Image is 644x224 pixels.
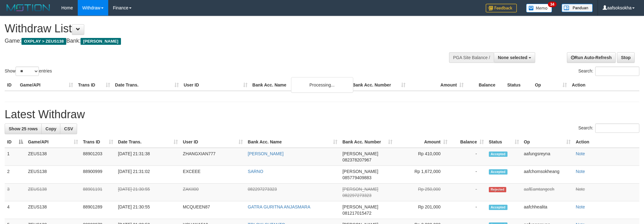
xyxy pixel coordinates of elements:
td: [DATE] 21:30:55 [116,201,181,219]
td: ZEUS138 [25,184,81,201]
td: [DATE] 21:31:02 [116,166,181,184]
h1: Withdraw List [5,22,423,35]
span: None selected [498,55,527,60]
span: Copy [45,126,56,131]
span: [PERSON_NAME] [342,169,378,174]
th: Game/API [17,79,76,91]
th: ID: activate to sort column descending [5,136,25,148]
span: Accepted [489,205,507,210]
td: aafEamtangech [521,184,573,201]
th: Trans ID: activate to sort column ascending [81,136,116,148]
select: Showentries [16,67,39,76]
th: User ID: activate to sort column ascending [180,136,245,148]
span: Show 25 rows [9,126,38,131]
th: Date Trans. [113,79,181,91]
span: [PERSON_NAME] [342,187,378,192]
th: Bank Acc. Number [350,79,408,91]
span: 34 [548,2,556,7]
td: - [450,184,486,201]
a: CSV [60,124,77,134]
th: ID [5,79,17,91]
td: ZAKII00 [180,184,245,201]
td: EXCEEE [180,166,245,184]
h4: Game: Bank: [5,38,423,44]
img: Button%20Memo.svg [526,4,552,12]
td: Rp 250,000 [395,184,450,201]
th: Bank Acc. Name [250,79,350,91]
th: User ID [181,79,250,91]
span: OXPLAY > ZEUS138 [21,38,66,45]
th: Amount: activate to sort column ascending [395,136,450,148]
a: Note [576,151,585,156]
a: Note [576,204,585,209]
td: - [450,148,486,166]
input: Search: [595,124,639,133]
td: ZEUS138 [25,201,81,219]
th: Balance: activate to sort column ascending [450,136,486,148]
td: - [450,201,486,219]
td: 1 [5,148,25,166]
div: PGA Site Balance / [449,52,494,63]
td: ZEUS138 [25,166,81,184]
span: Copy 082378207967 to clipboard [342,157,371,162]
a: Copy [41,124,60,134]
div: Processing... [291,77,353,93]
th: Bank Acc. Name: activate to sort column ascending [245,136,340,148]
td: 88900999 [81,166,116,184]
a: Stop [617,52,635,63]
th: Trans ID [76,79,113,91]
td: [DATE] 21:31:38 [116,148,181,166]
td: Rp 1,672,000 [395,166,450,184]
input: Search: [595,67,639,76]
span: [PERSON_NAME] [342,151,378,156]
h1: Latest Withdraw [5,108,639,121]
a: [PERSON_NAME] [248,151,284,156]
td: MCQUEEN87 [180,201,245,219]
td: 88901191 [81,184,116,201]
th: Balance [466,79,505,91]
th: Date Trans.: activate to sort column ascending [116,136,181,148]
span: Accepted [489,152,507,157]
label: Search: [578,67,639,76]
td: aafungsreyna [521,148,573,166]
a: Show 25 rows [5,124,42,134]
td: 2 [5,166,25,184]
td: 88901289 [81,201,116,219]
th: Action [573,136,639,148]
a: GATRA GURITNA ANJASMARA [248,204,310,209]
td: 3 [5,184,25,201]
a: Note [576,169,585,174]
label: Show entries [5,67,52,76]
th: Action [569,79,639,91]
td: Rp 201,000 [395,201,450,219]
span: Copy 085779409883 to clipboard [342,175,371,180]
td: aafchomsokheang [521,166,573,184]
th: Bank Acc. Number: activate to sort column ascending [340,136,395,148]
td: ZEUS138 [25,148,81,166]
img: MOTION_logo.png [5,3,52,12]
td: 4 [5,201,25,219]
span: Rejected [489,187,506,192]
a: Note [576,187,585,192]
img: panduan.png [562,4,593,12]
label: Search: [578,124,639,133]
button: None selected [494,52,535,63]
span: Copy 082297273323 to clipboard [342,193,371,198]
a: 082297273323 [248,187,277,192]
td: [DATE] 21:30:55 [116,184,181,201]
span: Copy 081217015472 to clipboard [342,211,371,216]
td: - [450,166,486,184]
span: CSV [64,126,73,131]
span: Accepted [489,169,507,175]
span: [PERSON_NAME] [81,38,121,45]
span: [PERSON_NAME] [342,204,378,209]
a: SARNO [248,169,263,174]
th: Game/API: activate to sort column ascending [25,136,81,148]
td: 88901203 [81,148,116,166]
th: Amount [408,79,466,91]
td: Rp 410,000 [395,148,450,166]
th: Op [532,79,569,91]
a: Run Auto-Refresh [567,52,616,63]
td: aafchhealita [521,201,573,219]
th: Op: activate to sort column ascending [521,136,573,148]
